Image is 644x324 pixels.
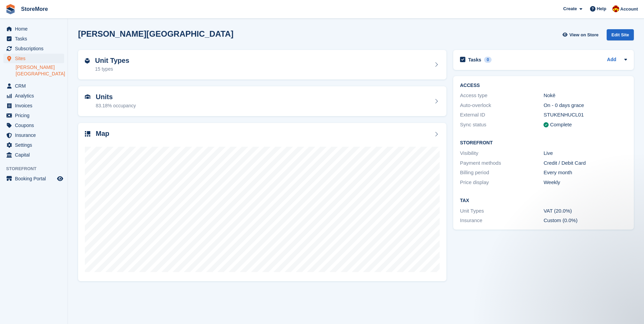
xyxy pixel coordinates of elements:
h2: Units [96,93,136,101]
a: Unit Types 15 types [78,50,446,80]
div: Credit / Debit Card [544,159,627,167]
div: Nokē [544,92,627,100]
div: Live [544,149,627,157]
div: Price display [460,179,544,186]
span: Help [597,5,606,12]
div: 15 types [95,66,129,73]
span: CRM [15,81,56,91]
span: Coupons [15,121,56,130]
a: menu [3,91,64,101]
img: Store More Team [612,5,619,12]
a: View on Store [562,29,601,40]
div: Insurance [460,217,544,224]
a: menu [3,174,64,183]
img: stora-icon-8386f47178a22dfd0bd8f6a31ec36ba5ce8667c1dd55bd0f319d3a0aa187defe.svg [5,4,16,14]
span: Sites [15,54,56,63]
a: menu [3,150,64,160]
a: StoreMore [18,3,51,15]
div: Unit Types [460,207,544,215]
span: Settings [15,140,56,150]
h2: Tax [460,198,627,203]
div: Complete [550,121,572,129]
h2: Map [96,130,109,138]
a: menu [3,140,64,150]
a: menu [3,111,64,120]
a: menu [3,101,64,110]
span: Storefront [6,165,68,172]
a: menu [3,34,64,43]
h2: [PERSON_NAME][GEOGRAPHIC_DATA] [78,29,234,38]
span: Analytics [15,91,56,101]
h2: Unit Types [95,57,129,65]
a: Map [78,123,446,282]
img: unit-type-icn-2b2737a686de81e16bb02015468b77c625bbabd49415b5ef34ead5e3b44a266d.svg [85,58,90,64]
img: map-icn-33ee37083ee616e46c38cad1a60f524a97daa1e2b2c8c0bc3eb3415660979fc1.svg [85,131,90,137]
div: 0 [484,57,492,63]
div: STUKENHUCL01 [544,111,627,119]
h2: ACCESS [460,83,627,88]
a: menu [3,54,64,63]
div: On - 0 days grace [544,102,627,109]
div: External ID [460,111,544,119]
span: Subscriptions [15,44,56,53]
a: Edit Site [607,29,634,43]
a: menu [3,24,64,34]
a: menu [3,121,64,130]
div: VAT (20.0%) [544,207,627,215]
a: Add [607,56,616,64]
div: Payment methods [460,159,544,167]
span: Capital [15,150,56,160]
span: Create [563,5,577,12]
div: Edit Site [607,29,634,40]
a: Preview store [56,175,64,183]
div: Auto-overlock [460,102,544,109]
div: Visibility [460,149,544,157]
span: Invoices [15,101,56,110]
h2: Storefront [460,140,627,146]
h2: Tasks [468,57,481,63]
div: Every month [544,169,627,177]
span: Insurance [15,130,56,140]
span: Account [620,6,638,13]
a: menu [3,81,64,91]
div: 83.18% occupancy [96,102,136,109]
div: Custom (0.0%) [544,217,627,224]
a: menu [3,44,64,53]
a: menu [3,130,64,140]
span: Tasks [15,34,56,43]
img: unit-icn-7be61d7bf1b0ce9d3e12c5938cc71ed9869f7b940bace4675aadf7bd6d80202e.svg [85,94,90,99]
div: Access type [460,92,544,100]
div: Weekly [544,179,627,186]
a: [PERSON_NAME][GEOGRAPHIC_DATA] [16,64,64,77]
div: Billing period [460,169,544,177]
span: Pricing [15,111,56,120]
div: Sync status [460,121,544,129]
a: Units 83.18% occupancy [78,86,446,116]
span: View on Store [569,32,599,38]
span: Home [15,24,56,34]
span: Booking Portal [15,174,56,183]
